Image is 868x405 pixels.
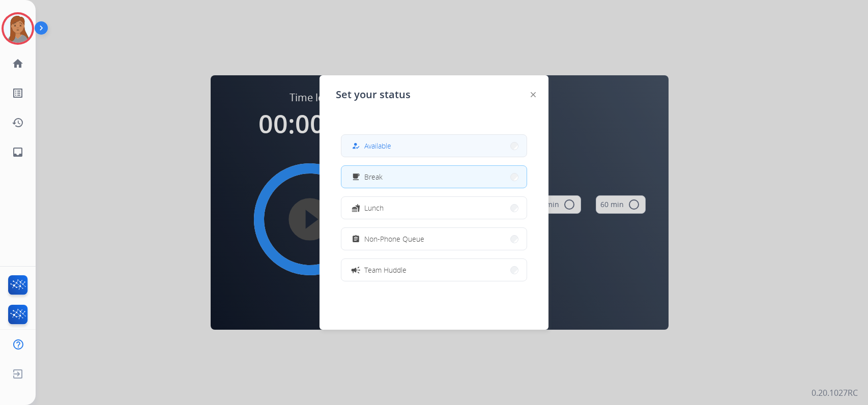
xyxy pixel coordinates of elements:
[12,146,24,158] mat-icon: inbox
[364,265,407,275] span: Team Huddle
[341,228,527,250] button: Non-Phone Queue
[531,92,536,97] img: close-button
[812,387,858,399] p: 0.20.1027RC
[4,14,32,43] img: avatar
[12,117,24,129] mat-icon: history
[352,172,360,181] mat-icon: free_breakfast
[364,140,391,151] span: Available
[12,87,24,99] mat-icon: list_alt
[364,202,384,213] span: Lunch
[336,88,411,102] span: Set your status
[364,234,424,244] span: Non-Phone Queue
[364,171,383,182] span: Break
[341,197,527,219] button: Lunch
[341,166,527,188] button: Break
[351,265,361,275] mat-icon: campaign
[352,141,360,150] mat-icon: how_to_reg
[12,57,24,70] mat-icon: home
[341,259,527,281] button: Team Huddle
[341,135,527,157] button: Available
[352,204,360,212] mat-icon: fastfood
[352,235,360,243] mat-icon: assignment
